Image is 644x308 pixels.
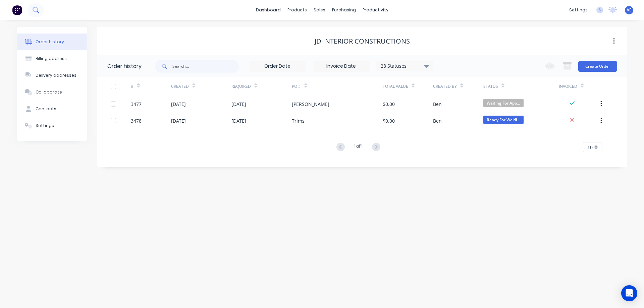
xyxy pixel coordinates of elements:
button: Contacts [17,101,87,117]
div: Total Value [383,77,433,96]
span: AE [627,7,632,13]
div: Invoiced [559,77,599,96]
div: 3477 [131,101,142,108]
div: purchasing [329,5,359,15]
button: Collaborate [17,84,87,101]
div: $0.00 [383,117,395,124]
button: Billing address [17,50,87,67]
input: Search... [172,60,239,73]
div: Settings [36,123,54,129]
div: # [131,83,133,89]
button: Settings [17,117,87,134]
div: 28 Statuses [377,62,433,70]
div: Trims [292,117,305,124]
div: [DATE] [231,117,246,124]
div: Created By [433,77,483,96]
div: PO # [292,83,301,89]
div: Created [171,77,231,96]
div: Ben [433,101,442,108]
span: Ready For Weldi... [483,116,524,124]
div: Open Intercom Messenger [621,285,637,301]
div: Invoiced [559,83,577,89]
div: Delivery addresses [36,72,76,78]
div: $0.00 [383,101,395,108]
div: [DATE] [231,101,246,108]
div: [DATE] [171,117,186,124]
div: # [131,77,171,96]
a: dashboard [253,5,284,15]
input: Invoice Date [313,61,369,71]
input: Order Date [249,61,306,71]
div: Required [231,83,251,89]
div: products [284,5,310,15]
button: Create Order [578,61,617,72]
div: Order history [107,62,142,70]
div: Billing address [36,56,67,62]
div: productivity [359,5,392,15]
span: 10 [587,144,593,151]
div: Order history [36,39,64,45]
div: JD Interior Constructions [315,37,410,45]
span: Waiting For App... [483,99,524,107]
div: Created [171,83,189,89]
div: settings [566,5,591,15]
div: Contacts [36,106,56,112]
div: 1 of 1 [354,142,363,152]
div: Status [483,77,559,96]
button: Delivery addresses [17,67,87,84]
div: [PERSON_NAME] [292,101,329,108]
div: Created By [433,83,457,89]
div: Required [231,77,292,96]
div: Ben [433,117,442,124]
div: Collaborate [36,89,62,95]
div: Total Value [383,83,408,89]
img: Factory [12,5,22,15]
div: 3478 [131,117,142,124]
div: PO # [292,77,382,96]
div: [DATE] [171,101,186,108]
button: Order history [17,34,87,50]
div: Status [483,83,498,89]
div: sales [310,5,329,15]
